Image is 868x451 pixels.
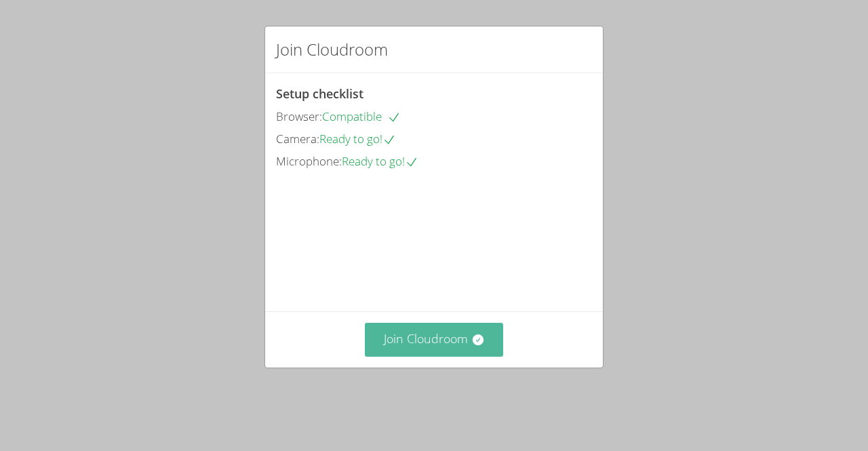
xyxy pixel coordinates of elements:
span: Ready to go! [319,131,396,146]
span: Camera: [276,131,319,146]
h2: Join Cloudroom [276,37,388,62]
span: Compatible [322,109,401,124]
span: Ready to go! [342,153,418,169]
span: Setup checklist [276,85,363,102]
span: Browser: [276,109,322,124]
span: Microphone: [276,153,342,169]
button: Join Cloudroom [365,323,504,356]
